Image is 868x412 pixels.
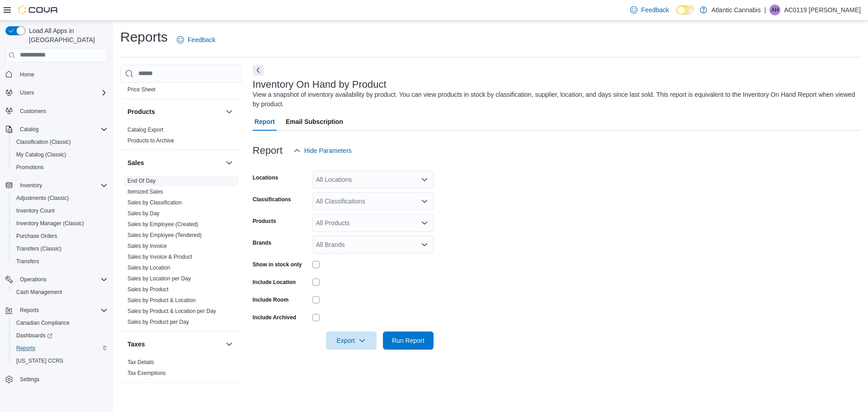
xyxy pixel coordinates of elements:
[127,127,163,133] a: Catalog Export
[13,330,108,341] span: Dashboards
[127,340,222,349] button: Taxes
[16,124,108,135] span: Catalog
[253,90,856,109] div: View a snapshot of inventory availability by product. You can view products in stock by classific...
[9,136,111,148] button: Classification (Classic)
[253,174,278,181] label: Locations
[253,65,264,76] button: Next
[13,205,58,216] a: Inventory Count
[771,5,779,15] span: AH
[127,158,144,167] h3: Sales
[20,376,39,383] span: Settings
[127,308,216,314] a: Sales by Product & Location per Day
[13,317,108,328] span: Canadian Compliance
[16,374,43,385] a: Settings
[13,231,61,242] a: Purchase Orders
[127,275,191,282] a: Sales by Location per Day
[127,359,154,366] span: Tax Details
[25,26,108,44] span: Load All Apps in [GEOGRAPHIC_DATA]
[127,107,155,116] h3: Products
[13,149,108,160] span: My Catalog (Classic)
[16,258,39,265] span: Transfers
[13,287,108,298] span: Cash Management
[16,69,108,80] span: Home
[712,5,761,15] p: Atlantic Cannabis
[20,71,34,78] span: Home
[13,162,47,173] a: Promotions
[16,289,62,296] span: Cash Management
[127,189,163,195] a: Itemized Sales
[127,264,170,271] span: Sales by Location
[16,180,46,191] button: Inventory
[13,287,66,298] a: Cash Management
[224,339,235,350] button: Taxes
[2,179,111,192] button: Inventory
[127,188,163,195] span: Itemized Sales
[13,205,108,216] span: Inventory Count
[421,241,428,248] button: Open list of options
[253,218,276,225] label: Products
[13,355,67,366] a: [US_STATE] CCRS
[127,210,160,217] span: Sales by Day
[9,317,111,329] button: Canadian Compliance
[13,343,108,354] span: Reports
[13,137,75,147] a: Classification (Classic)
[5,64,108,410] nav: Complex example
[16,345,35,352] span: Reports
[16,124,42,135] button: Catalog
[20,276,47,283] span: Operations
[13,218,108,229] span: Inventory Manager (Classic)
[13,149,70,160] a: My Catalog (Classic)
[13,193,72,204] a: Adjustments (Classic)
[253,196,291,203] label: Classifications
[16,105,108,117] span: Customers
[13,243,65,254] a: Transfers (Classic)
[16,87,108,98] span: Users
[120,28,168,46] h1: Reports
[13,256,42,267] a: Transfers
[224,157,235,168] button: Sales
[127,86,156,93] a: Price Sheet
[13,355,108,366] span: Washington CCRS
[9,286,111,298] button: Cash Management
[253,239,271,246] label: Brands
[120,124,242,150] div: Products
[127,232,202,238] a: Sales by Employee (Tendered)
[127,254,192,260] a: Sales by Invoice & Product
[764,5,766,15] p: |
[2,273,111,286] button: Operations
[20,126,38,133] span: Catalog
[253,279,296,286] label: Include Location
[16,69,38,80] a: Home
[9,148,111,161] button: My Catalog (Classic)
[784,5,861,15] p: AC0119 [PERSON_NAME]
[13,162,108,173] span: Promotions
[16,274,50,285] button: Operations
[127,275,191,282] span: Sales by Location per Day
[9,230,111,242] button: Purchase Orders
[127,199,182,206] a: Sales by Classification
[127,297,196,303] a: Sales by Product & Location
[13,193,108,204] span: Adjustments (Classic)
[127,340,145,349] h3: Taxes
[127,319,189,325] a: Sales by Product per Day
[16,232,57,240] span: Purchase Orders
[9,255,111,268] button: Transfers
[421,219,428,227] button: Open list of options
[127,178,156,184] a: End Of Day
[18,5,59,14] img: Cova
[16,207,55,214] span: Inventory Count
[9,204,111,217] button: Inventory Count
[326,331,377,350] button: Export
[16,305,108,316] span: Reports
[16,274,108,285] span: Operations
[253,79,387,90] h3: Inventory On Hand by Product
[9,242,111,255] button: Transfers (Classic)
[20,182,42,189] span: Inventory
[127,158,222,167] button: Sales
[255,113,275,131] span: Report
[290,142,355,160] button: Hide Parameters
[127,126,163,133] span: Catalog Export
[13,330,56,341] a: Dashboards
